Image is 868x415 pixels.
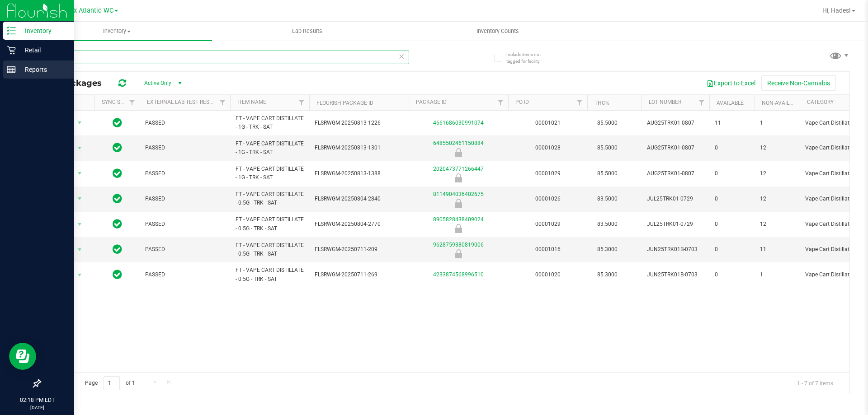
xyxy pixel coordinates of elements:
span: PASSED [145,119,225,127]
span: 0 [715,220,749,228]
span: select [74,269,85,281]
span: FLSRWGM-20250711-269 [315,270,403,279]
span: 0 [715,270,749,279]
a: 6485502461150884 [433,140,484,146]
span: 0 [715,195,749,203]
span: PASSED [145,220,225,228]
a: 4233874568996510 [433,271,484,278]
inline-svg: Inventory [7,26,16,35]
a: 00001021 [535,120,561,126]
span: 85.5000 [593,141,622,154]
span: AUG25TRK01-0807 [647,144,704,152]
a: Package ID [416,99,447,105]
span: JUL25TRK01-0729 [647,220,704,228]
a: 00001028 [535,145,561,151]
div: Newly Received [407,148,509,157]
a: THC% [594,100,609,106]
a: 00001029 [535,221,561,227]
span: 12 [760,195,794,203]
iframe: Resource center [9,343,36,370]
span: FLSRWGM-20250813-1301 [315,144,403,152]
p: Reports [16,64,70,75]
span: FT - VAPE CART DISTILLATE - 1G - TRK - SAT [236,165,304,182]
span: JUL25TRK01-0729 [647,195,704,203]
inline-svg: Retail [7,46,16,55]
span: 85.5000 [593,167,622,180]
button: Receive Non-Cannabis [761,75,836,91]
a: Item Name [237,99,266,105]
span: Jax Atlantic WC [66,7,113,14]
div: Newly Received [407,199,509,208]
span: In Sync [113,192,122,205]
span: PASSED [145,169,225,178]
span: select [74,192,85,205]
span: PASSED [145,195,225,203]
p: Inventory [16,25,70,36]
a: 2020473771266447 [433,166,484,172]
span: In Sync [113,117,122,129]
a: 8905828438409024 [433,216,484,223]
a: Inventory [22,22,212,41]
span: 12 [760,220,794,228]
span: JUN25TRK01B-0703 [647,270,704,279]
span: AUG25TRK01-0807 [647,119,704,127]
span: Hi, Hades! [822,7,851,14]
span: In Sync [113,141,122,154]
a: Category [807,99,834,105]
span: FLSRWGM-20250813-1226 [315,119,403,127]
a: Available [717,100,744,106]
span: select [74,117,85,129]
a: Lot Number [649,99,681,105]
span: 11 [715,119,749,127]
span: 83.5000 [593,218,622,231]
span: 12 [760,169,794,178]
span: PASSED [145,144,225,152]
inline-svg: Reports [7,65,16,74]
span: FT - VAPE CART DISTILLATE - 0.5G - TRK - SAT [236,215,304,233]
div: Newly Received [407,249,509,258]
span: Clear [398,51,405,62]
span: 1 [760,119,794,127]
a: PO ID [515,99,529,105]
a: Filter [493,95,508,110]
span: select [74,167,85,180]
span: FLSRWGM-20250804-2770 [315,220,403,228]
a: 4661686030991074 [433,120,484,126]
span: select [74,243,85,256]
span: FLSRWGM-20250711-209 [315,245,403,254]
span: AUG25TRK01-0807 [647,169,704,178]
span: 1 - 7 of 7 items [790,376,840,390]
span: 85.3000 [593,243,622,256]
span: 85.5000 [593,117,622,130]
a: 9628759380819006 [433,242,484,248]
p: 02:18 PM EDT [4,396,70,404]
a: 8114904036402675 [433,191,484,197]
span: Inventory Counts [464,27,531,35]
p: [DATE] [4,404,70,411]
span: FT - VAPE CART DISTILLATE - 1G - TRK - SAT [236,114,304,131]
span: 12 [760,144,794,152]
a: Filter [694,95,709,110]
span: Page of 1 [77,376,142,390]
input: 1 [104,376,120,390]
div: Newly Received [407,173,509,182]
input: Search Package ID, Item Name, SKU, Lot or Part Number... [40,51,409,64]
span: Lab Results [280,27,335,35]
span: In Sync [113,167,122,180]
button: Export to Excel [701,75,761,91]
a: 00001020 [535,271,561,278]
span: 0 [715,245,749,254]
a: Lab Results [212,22,402,41]
a: Filter [125,95,140,110]
span: 1 [760,270,794,279]
a: Filter [215,95,230,110]
span: select [74,142,85,154]
a: Filter [294,95,309,110]
p: Retail [16,45,70,56]
span: All Packages [47,78,111,88]
a: 00001029 [535,170,561,177]
span: JUN25TRK01B-0703 [647,245,704,254]
span: In Sync [113,218,122,230]
span: 83.5000 [593,192,622,205]
span: Include items not tagged for facility [506,51,552,65]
